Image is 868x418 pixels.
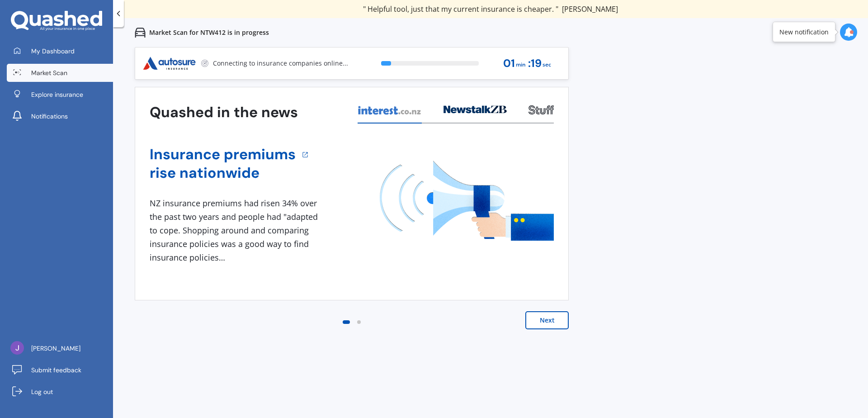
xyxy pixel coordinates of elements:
span: Market Scan [31,68,67,77]
div: New notification [779,28,829,37]
a: Notifications [7,107,113,125]
span: [PERSON_NAME] [31,344,80,353]
a: My Dashboard [7,42,113,60]
span: My Dashboard [31,47,75,56]
span: Log out [31,387,53,396]
button: Next [525,311,569,329]
a: Explore insurance [7,85,113,104]
a: Insurance premiums [150,145,296,164]
p: Connecting to insurance companies online... [213,59,348,68]
img: media image [380,161,554,241]
img: ACg8ocKZhALs8ZFC0jHOrN-dkkgeI1SuSIcXQ1Fq00EGhAmhKDUCsg=s96-c [10,341,24,355]
span: Submit feedback [31,366,81,375]
span: min [516,59,526,71]
span: sec [542,59,551,71]
a: Market Scan [7,64,113,82]
a: Submit feedback [7,361,113,379]
img: car.f15378c7a67c060ca3f3.svg [135,27,146,38]
span: Explore insurance [31,90,83,99]
h3: Quashed in the news [150,103,298,122]
div: NZ insurance premiums had risen 34% over the past two years and people had "adapted to cope. Shop... [150,197,321,264]
a: Log out [7,383,113,401]
span: : 19 [528,57,542,70]
span: 01 [503,57,515,70]
a: rise nationwide [150,164,296,182]
p: Market Scan for NTW412 is in progress [149,28,269,37]
span: Notifications [31,112,68,121]
a: [PERSON_NAME] [7,339,113,357]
